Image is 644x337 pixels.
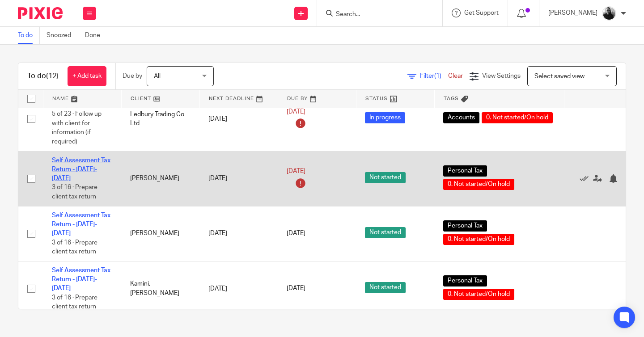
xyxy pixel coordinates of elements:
[123,72,142,80] p: Due by
[199,206,278,261] td: [DATE]
[18,27,40,44] a: To do
[482,73,521,79] span: View Settings
[199,151,278,206] td: [DATE]
[365,112,405,123] span: In progress
[443,112,479,123] span: Accounts
[27,72,59,81] h1: To do
[482,112,553,123] span: 0. Not started/On hold
[464,10,499,16] span: Get Support
[121,206,199,261] td: [PERSON_NAME]
[52,267,110,292] a: Self Assessment Tax Return - [DATE]-[DATE]
[434,73,441,79] span: (1)
[121,87,199,151] td: Ledbury Trading Co Ltd
[365,282,406,293] span: Not started
[121,261,199,316] td: Kamini, [PERSON_NAME]
[443,165,487,177] span: Personal Tax
[534,73,585,80] span: Select saved view
[199,261,278,316] td: [DATE]
[154,73,161,80] span: All
[365,172,406,183] span: Not started
[548,8,597,17] p: [PERSON_NAME]
[287,109,305,115] span: [DATE]
[52,212,110,237] a: Self Assessment Tax Return - [DATE]-[DATE]
[443,275,487,286] span: Personal Tax
[287,168,305,174] span: [DATE]
[287,231,305,237] span: [DATE]
[52,111,102,145] span: 5 of 23 · Follow up with client for information (if required)
[602,6,616,21] img: IMG_9585.jpg
[46,72,59,80] span: (12)
[443,234,514,245] span: 0. Not started/On hold
[448,73,463,79] a: Clear
[443,179,514,190] span: 0. Not started/On hold
[580,174,593,183] a: Mark as done
[335,11,415,19] input: Search
[52,93,106,108] a: Accounts - Limited Company - 2025
[443,289,514,300] span: 0. Not started/On hold
[85,27,107,44] a: Done
[52,185,97,200] span: 3 of 16 · Prepare client tax return
[121,151,199,206] td: [PERSON_NAME]
[443,220,487,232] span: Personal Tax
[420,73,448,79] span: Filter
[444,96,459,101] span: Tags
[199,87,278,151] td: [DATE]
[287,286,305,292] span: [DATE]
[52,240,97,255] span: 3 of 16 · Prepare client tax return
[52,157,110,182] a: Self Assessment Tax Return - [DATE]-[DATE]
[18,7,63,19] img: Pixie
[47,27,78,44] a: Snoozed
[52,295,97,310] span: 3 of 16 · Prepare client tax return
[365,227,406,238] span: Not started
[68,66,106,86] a: + Add task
